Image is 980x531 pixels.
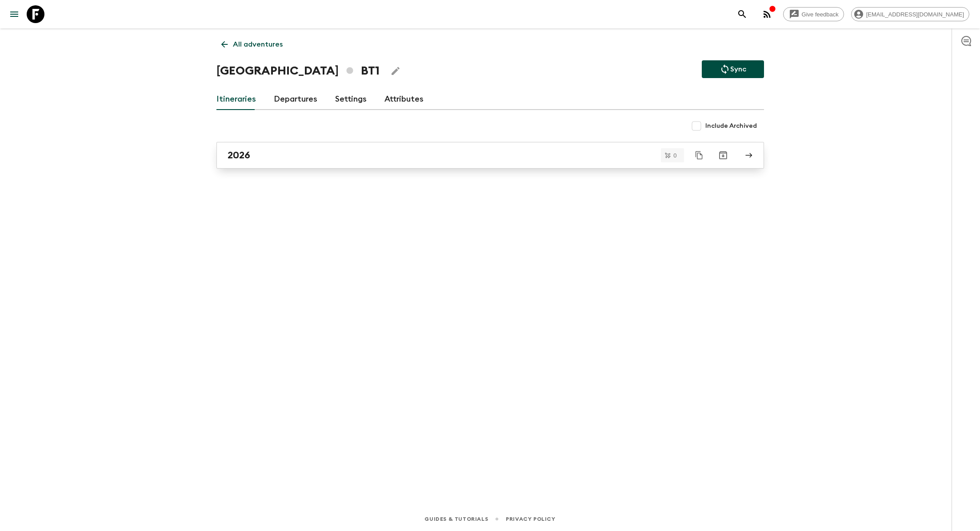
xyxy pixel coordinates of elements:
[783,7,844,21] a: Give feedback
[384,89,424,110] a: Attributes
[335,89,367,110] a: Settings
[5,5,23,23] button: menu
[730,64,746,75] p: Sync
[714,146,732,164] button: Archive
[228,149,250,161] h2: 2026
[424,514,488,524] a: Guides & Tutorials
[216,142,764,169] a: 2026
[216,62,380,80] h1: [GEOGRAPHIC_DATA] BT1
[216,89,256,110] a: Itineraries
[216,35,288,53] a: All adventures
[861,11,969,18] span: [EMAIL_ADDRESS][DOMAIN_NAME]
[797,11,844,18] span: Give feedback
[233,39,283,50] p: All adventures
[851,7,969,21] div: [EMAIL_ADDRESS][DOMAIN_NAME]
[387,62,404,80] button: Edit Adventure Title
[506,514,555,524] a: Privacy Policy
[733,5,751,23] button: search adventures
[668,153,682,158] span: 0
[274,89,317,110] a: Departures
[691,147,707,163] button: Duplicate
[702,60,764,78] button: Sync adventure departures to the booking engine
[705,122,757,130] span: Include Archived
